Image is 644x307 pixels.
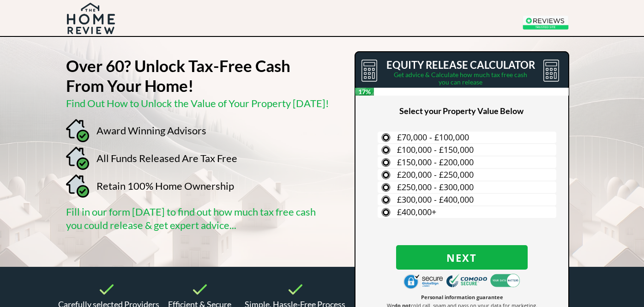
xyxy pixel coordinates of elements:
span: All Funds Released Are Tax Free [96,152,237,164]
strong: Over 60? Unlock Tax-Free Cash From Your Home! [66,56,290,95]
span: Next [396,252,528,264]
span: EQUITY RELEASE CALCULATOR [386,59,535,71]
span: Personal information guarantee [421,294,503,301]
span: £200,000 - £250,000 [397,169,474,180]
span: Find Out How to Unlock the Value of Your Property [DATE]! [66,97,329,109]
span: £150,000 - £200,000 [397,157,474,168]
button: Next [396,245,528,270]
span: 17% [355,88,374,96]
span: Get advice & Calculate how much tax free cash you can release [394,71,527,86]
span: Award Winning Advisors [96,124,206,137]
span: £250,000 - £300,000 [397,181,474,193]
span: Select your Property Value Below [399,106,524,116]
span: Retain 100% Home Ownership [96,180,234,192]
span: Fill in our form [DATE] to find out how much tax free cash you could release & get expert advice... [66,205,316,231]
span: £70,000 - £100,000 [397,132,469,143]
span: £100,000 - £150,000 [397,144,474,155]
span: £300,000 - £400,000 [397,194,474,205]
span: £400,000+ [397,206,436,217]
